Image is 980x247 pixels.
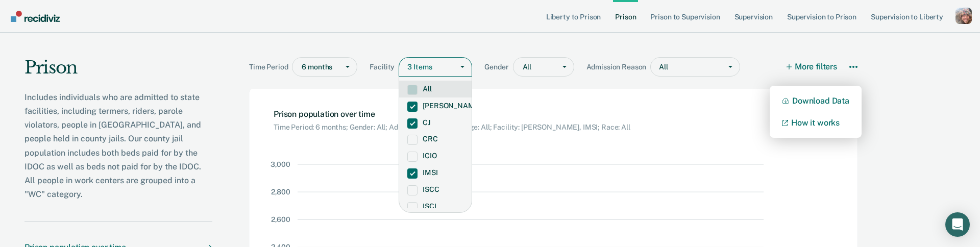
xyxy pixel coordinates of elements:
div: All [651,60,721,75]
label: [PERSON_NAME] [407,102,463,110]
svg: More options [849,63,857,71]
label: IMSI [407,168,463,177]
div: 3 Items [399,60,453,75]
span: Gender [484,63,512,71]
span: Admission Reason [586,63,651,71]
label: ISCC [407,185,463,194]
button: Profile dropdown button [955,8,972,24]
p: Includes individuals who are admitted to state facilities, including termers, riders, parole viol... [24,90,212,202]
a: How it works [770,112,862,134]
label: CJ [407,118,463,127]
label: CRC [407,135,463,143]
label: All [407,85,463,93]
input: timePeriod [302,63,303,71]
span: Facility [370,63,399,71]
img: Recidiviz [11,11,60,22]
h1: Prison [24,57,212,86]
div: Open Intercom Messenger [945,212,970,237]
h2: Chart: Prison population over time. Current filters: Time Period: 6 months; Gender: All; Admissio... [274,109,630,132]
label: ICIO [407,152,463,160]
input: gender [523,63,524,71]
label: ISCI [407,202,463,211]
button: Download Data [770,90,862,112]
button: More filters [787,57,837,77]
div: Chart subtitle [274,119,630,132]
span: Time Period [249,63,292,71]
